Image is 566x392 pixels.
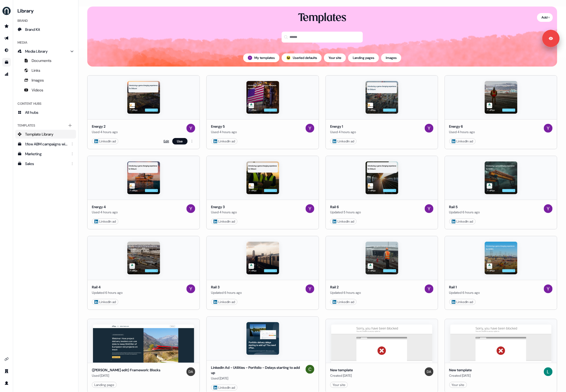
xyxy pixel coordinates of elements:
[425,204,433,213] img: Yuriy
[92,367,160,373] div: ([PERSON_NAME] edit) Framework: Blocks
[449,373,472,378] div: Created [DATE]
[449,129,475,135] div: Used 4 hours ago
[246,81,279,114] img: Energy 5
[246,242,279,274] img: Rail 3
[366,161,398,194] img: Rail 6
[2,70,11,79] a: Go to attribution
[87,156,200,230] button: Energy 4Energy 4Used 4 hours agoYuriy LinkedIn ad
[211,124,237,129] div: Energy 5
[286,56,291,60] div: ;
[2,34,11,43] a: Go to outbound experience
[32,68,40,73] span: Links
[333,219,354,224] div: LinkedIn ad
[2,46,11,55] a: Go to Inbound
[92,373,160,378] div: Used [DATE]
[306,204,314,213] img: Yuriy
[15,66,76,75] a: Links
[127,242,160,274] img: Rail 4
[92,124,118,129] div: Energy 2
[32,77,44,83] span: Images
[544,285,553,293] img: Yuriy
[211,376,303,381] div: Used [DATE]
[92,210,118,215] div: Used 4 hours ago
[15,99,76,108] div: Content Hubs
[127,81,160,114] img: Energy 2
[206,236,319,310] button: Rail 3Rail 3Updated 6 hours agoYuriy LinkedIn ad
[87,75,200,149] button: Energy 2Energy 2Used 4 hours agoYuriy LinkedIn adEditUse
[306,124,314,133] img: Yuriy
[286,56,291,60] img: userled logo
[2,367,11,376] a: Go to team
[2,355,11,364] a: Go to integrations
[213,139,235,144] div: LinkedIn ad
[544,204,553,213] img: Yuriy
[15,121,76,130] div: Templates
[213,219,235,224] div: LinkedIn ad
[248,56,252,60] img: Yuriy
[333,299,354,305] div: LinkedIn ad
[381,53,401,62] button: Images
[15,140,76,148] a: 1:few ABM campaigns with LinkedIn ads - [DATE]
[306,365,314,374] img: Colin
[186,285,195,293] img: Yuriy
[32,87,43,93] span: Videos
[94,299,116,305] div: LinkedIn ad
[15,38,76,47] div: Media
[445,156,557,230] button: Rail 5Rail 5Updated 6 hours agoYuriy LinkedIn ad
[15,108,76,117] a: All hubs
[213,299,235,305] div: LinkedIn ad
[485,81,517,114] img: Energy 6
[537,13,553,22] button: Add
[243,53,279,62] button: My templates
[331,325,432,363] img: New template
[92,129,118,135] div: Used 4 hours ago
[366,81,398,114] img: Energy 1
[449,290,480,295] div: Updated 6 hours ago
[94,219,116,224] div: LinkedIn ad
[25,49,48,54] span: Media Library
[326,156,438,230] button: Rail 6Rail 6Updated 5 hours agoYuriy LinkedIn ad
[366,242,398,274] img: Rail 2
[164,139,169,144] a: Edit
[445,75,557,149] button: Energy 6Energy 6Used 4 hours agoYuriy LinkedIn ad
[213,385,235,390] div: LinkedIn ad
[186,367,195,376] img: Dev
[544,367,553,376] img: Liv
[15,130,76,139] a: Template Library
[94,382,114,388] div: Landing page
[485,242,517,274] img: Rail 1
[25,27,40,32] span: Brand Kit
[211,204,237,210] div: Energy 3
[324,53,346,62] button: Your site
[25,131,53,137] span: Template Library
[15,25,76,34] a: Brand Kit
[186,124,195,133] img: Yuriy
[211,129,237,135] div: Used 4 hours ago
[282,53,322,62] button: userled logo;Userled defaults
[15,47,76,56] a: Media Library
[452,382,465,388] div: Your site
[452,139,473,144] div: LinkedIn ad
[15,56,76,65] a: Documents
[330,367,353,373] div: New template
[87,236,200,310] button: Rail 4Rail 4Updated 6 hours agoYuriy LinkedIn ad
[449,285,480,290] div: Rail 1
[449,204,480,210] div: Rail 5
[306,285,314,293] img: Yuriy
[2,22,11,31] a: Go to prospects
[211,365,303,376] div: LinkedIn Ad - Utilities - Portfolio - Delays starting to add up
[92,204,118,210] div: Energy 4
[330,124,356,129] div: Energy 1
[246,161,279,194] img: Energy 3
[330,285,361,290] div: Rail 2
[211,210,237,215] div: Used 4 hours ago
[298,11,347,25] div: Templates
[333,139,354,144] div: LinkedIn ad
[425,285,433,293] img: Yuriy
[25,141,67,147] div: 1:few ABM campaigns with LinkedIn ads - [DATE]
[330,290,361,295] div: Updated 6 hours ago
[25,110,38,115] span: All hubs
[172,138,188,145] button: Use
[2,379,11,388] a: Go to profile
[348,53,379,62] button: Landing pages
